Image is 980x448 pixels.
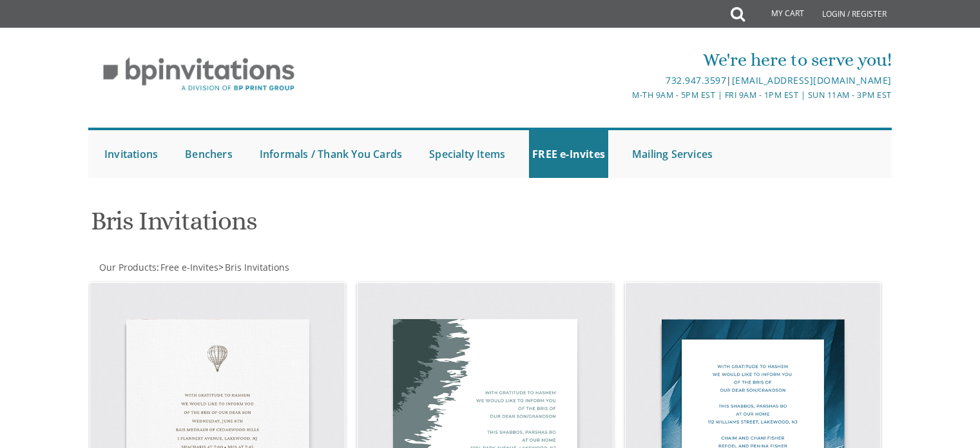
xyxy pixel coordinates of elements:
[160,261,218,273] span: Free e-Invites
[926,396,967,435] iframe: chat widget
[159,261,218,273] a: Free e-Invites
[88,261,490,274] div: :
[101,130,161,178] a: Invitations
[98,261,157,273] a: Our Products
[91,207,617,245] h1: Bris Invitations
[357,88,892,102] div: M-Th 9am - 5pm EST | Fri 9am - 1pm EST | Sun 11am - 3pm EST
[182,130,236,178] a: Benchers
[225,261,289,273] span: Bris Invitations
[529,130,608,178] a: FREE e-Invites
[744,1,813,27] a: My Cart
[88,48,309,101] img: BP Invitation Loft
[426,130,508,178] a: Specialty Items
[357,73,892,88] div: |
[629,130,716,178] a: Mailing Services
[256,130,405,178] a: Informals / Thank You Cards
[732,74,892,86] a: [EMAIL_ADDRESS][DOMAIN_NAME]
[666,74,726,86] a: 732.947.3597
[357,47,892,73] div: We're here to serve you!
[224,261,289,273] a: Bris Invitations
[218,261,289,273] span: >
